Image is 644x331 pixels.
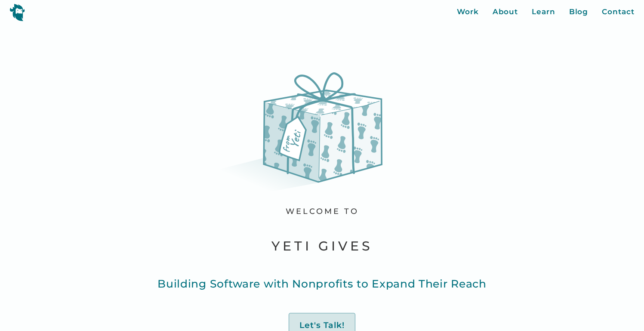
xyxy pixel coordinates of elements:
img: a gift box from yeti wrapped in bigfoot wrapping paper [217,72,382,193]
p: Building Software with Nonprofits to Expand Their Reach [157,275,487,292]
div: welcome to [286,207,359,217]
a: Learn [532,6,555,18]
a: Work [457,6,479,18]
h1: yeti gives [271,238,373,254]
a: Blog [569,6,589,18]
div: Let's Talk! [299,320,345,331]
a: About [493,6,518,18]
a: Contact [602,6,634,18]
img: yeti logo icon [9,3,25,21]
